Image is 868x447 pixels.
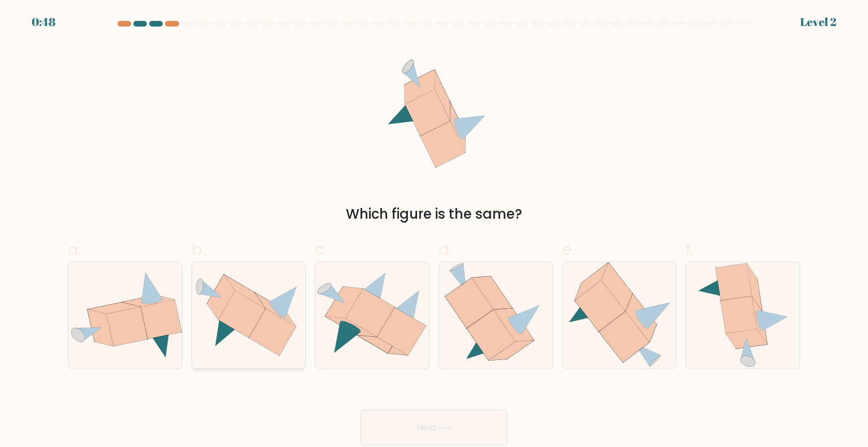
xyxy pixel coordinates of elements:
[192,238,205,261] span: b.
[800,14,836,31] div: Level 2
[68,238,81,261] span: a.
[562,238,575,261] span: e.
[439,238,452,261] span: d.
[361,410,507,446] button: Next
[32,14,55,31] div: 0:48
[75,204,793,224] div: Which figure is the same?
[685,238,693,261] span: f.
[315,238,327,261] span: c.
